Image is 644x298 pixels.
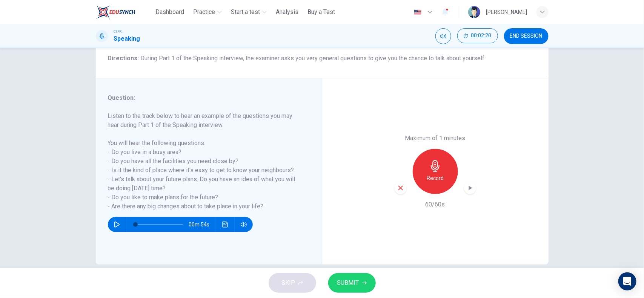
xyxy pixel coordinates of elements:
h6: Question : [108,93,301,102]
div: [PERSON_NAME] [486,8,527,17]
h6: Maximum of 1 minutes [405,134,466,143]
span: Dashboard [155,8,184,17]
span: 00m 54s [189,217,216,232]
img: Profile picture [468,6,480,18]
div: Hide [457,28,498,44]
span: Start a test [231,8,260,17]
div: Open Intercom Messenger [618,272,636,290]
img: ELTC logo [96,5,135,20]
button: Record [413,149,458,194]
span: Buy a Test [307,8,335,17]
h6: Record [427,174,444,183]
span: 00:02:20 [471,33,492,39]
span: CEFR [114,29,122,34]
h6: Listen to the track below to hear an example of the questions you may hear during Part 1 of the S... [108,112,301,211]
button: Practice [190,5,225,19]
h6: Directions : [108,54,536,63]
img: en [413,9,423,15]
h1: Speaking [114,34,140,43]
h6: 60/60s [426,200,445,209]
a: ELTC logo [96,5,153,20]
span: SUBMIT [337,278,359,288]
button: Analysis [273,5,301,19]
button: END SESSION [504,28,549,44]
button: Click to see the audio transcription [219,217,231,232]
button: Dashboard [152,5,187,19]
button: 00:02:20 [457,28,498,43]
span: During Part 1 of the Speaking interview, the examiner asks you very general questions to give you... [141,55,486,62]
button: Start a test [228,5,270,19]
span: END SESSION [510,33,543,39]
div: Mute [435,28,451,44]
button: Buy a Test [304,5,338,19]
span: Practice [193,8,215,17]
span: Analysis [276,8,298,17]
button: SUBMIT [328,273,376,293]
